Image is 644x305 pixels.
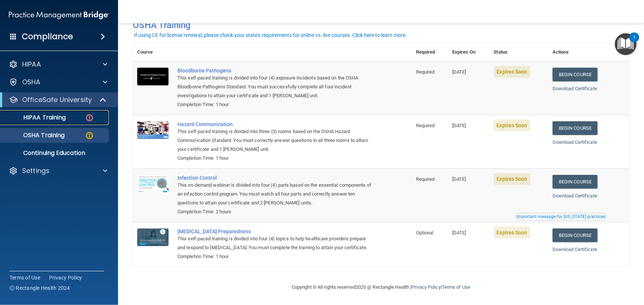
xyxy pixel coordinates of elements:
[177,74,375,100] div: This self-paced training is divided into four (4) exposure incidents based on the OSHA Bloodborne...
[452,176,466,182] span: [DATE]
[133,31,408,39] button: If using CE for license renewal, please check your state's requirements for online vs. live cours...
[5,114,66,121] p: HIPAA Training
[85,131,94,140] img: warning-circle.0cc9ac19.png
[416,123,435,128] span: Required
[177,228,375,234] a: [MEDICAL_DATA] Preparedness
[416,69,435,75] span: Required
[9,95,107,104] a: OfficeSafe University
[22,60,41,69] p: HIPAA
[177,252,375,261] div: Completion Time: 1 hour
[177,121,375,127] a: Hazard Communication
[553,139,597,145] a: Download Certificate
[177,154,375,163] div: Completion Time: 1 hour
[411,284,440,290] a: Privacy Policy
[553,86,597,91] a: Download Certificate
[452,230,466,235] span: [DATE]
[553,247,597,252] a: Download Certificate
[177,127,375,154] div: This self-paced training is divided into three (3) rooms based on the OSHA Hazard Communication S...
[553,121,598,135] a: Begin Course
[177,100,375,109] div: Completion Time: 1 hour
[553,228,598,242] a: Begin Course
[553,68,598,81] a: Begin Course
[246,275,516,299] div: Copyright © All rights reserved 2025 @ Rectangle Health | |
[22,78,41,87] p: OSHA
[442,284,470,290] a: Terms of Use
[448,43,489,61] th: Expires On
[517,214,605,219] div: Important message for [US_STATE] practices
[9,8,109,23] img: PMB logo
[412,43,448,61] th: Required
[10,284,70,292] span: Ⓒ Rectangle Health 2024
[615,33,637,55] button: Open Resource Center, 1 new notification
[633,37,636,47] div: 1
[134,33,407,38] div: If using CE for license renewal, please check your state's requirements for online vs. live cours...
[9,166,107,175] a: Settings
[177,68,375,74] a: Bloodborne Pathogens
[494,66,530,78] span: Expires Soon
[416,176,435,182] span: Required
[553,175,598,189] a: Begin Course
[22,166,49,175] p: Settings
[548,43,629,61] th: Actions
[489,43,548,61] th: Status
[516,213,606,220] button: Read this if you are a dental practitioner in the state of CA
[177,207,375,216] div: Completion Time: 2 hours
[133,20,629,30] h4: OSHA Training
[22,95,92,104] p: OfficeSafe University
[133,43,173,61] th: Course
[177,181,375,207] div: This on-demand webinar is divided into four (4) parts based on the essential components of an inf...
[9,60,107,69] a: HIPAA
[5,149,105,157] p: Continuing Education
[177,175,375,181] a: Infection Control
[494,173,530,185] span: Expires Soon
[416,230,434,235] span: Optional
[452,69,466,75] span: [DATE]
[177,234,375,252] div: This self-paced training is divided into four (4) topics to help healthcare providers prepare and...
[452,123,466,128] span: [DATE]
[553,193,597,199] a: Download Certificate
[9,78,107,87] a: OSHA
[5,132,65,139] p: OSHA Training
[10,274,40,281] a: Terms of Use
[85,113,94,122] img: danger-circle.6113f641.png
[494,119,530,131] span: Expires Soon
[494,227,530,238] span: Expires Soon
[49,274,82,281] a: Privacy Policy
[22,31,73,42] h4: Compliance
